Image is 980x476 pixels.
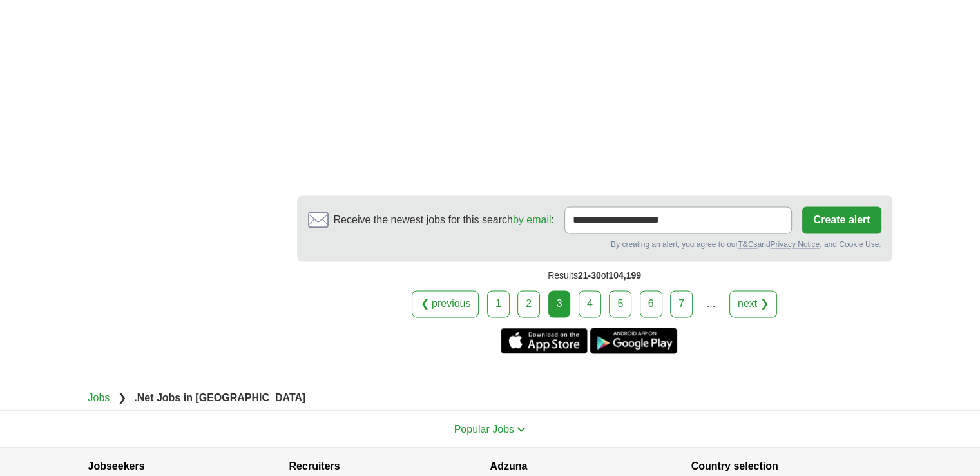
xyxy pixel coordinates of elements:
div: By creating an alert, you agree to our and , and Cookie Use. [308,239,881,250]
a: next ❯ [729,290,777,317]
button: Create alert [802,206,881,233]
a: 2 [517,290,540,317]
a: Jobs [88,392,110,402]
a: ❮ previous [412,290,479,317]
a: 1 [487,290,510,317]
a: Get the iPhone app [501,328,588,353]
span: Popular Jobs [454,423,514,434]
img: toggle icon [517,426,526,432]
a: 5 [609,290,631,317]
a: Privacy Notice [770,240,820,249]
a: 6 [640,290,662,317]
a: 7 [670,290,693,317]
a: 4 [579,290,601,317]
span: 104,199 [608,270,641,281]
span: 21-30 [578,270,601,281]
div: 3 [548,290,571,317]
a: Get the Android app [590,328,677,353]
a: T&Cs [738,240,757,249]
span: ❯ [118,392,126,402]
strong: .Net Jobs in [GEOGRAPHIC_DATA] [134,392,305,402]
div: ... [698,291,724,317]
div: Results of [297,261,892,290]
